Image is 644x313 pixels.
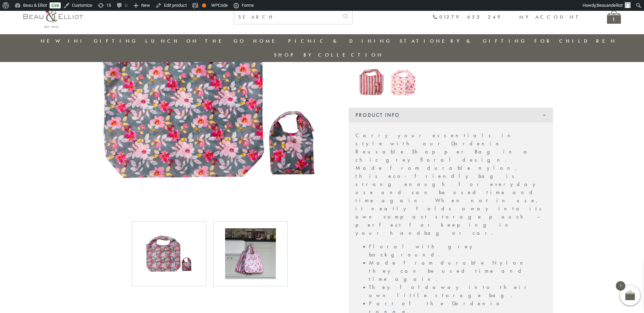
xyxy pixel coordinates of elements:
a: My account [519,14,583,20]
a: Gardenia Foldaway Shopper Stripe shopping bag by Beau and elliot [359,64,384,98]
li: Made from durable Nylon they can be used time and time again. [369,259,546,283]
span: 1 [616,281,625,291]
a: For Children [534,38,617,44]
div: Product Info [349,108,553,123]
p: Carry your essentials in style with our Gardenia Reusable Shopper Bag in a chic grey floral desig... [355,131,546,237]
a: 01279 653 249 [433,14,502,20]
a: Picnic & Dining [288,38,392,44]
a: Home [253,38,280,44]
a: Gardenia White Floral Shopper [390,64,416,98]
img: Gardenia Foldaway Shopper Stripe shopping bag by Beau and elliot [359,64,384,96]
input: SEARCH [234,10,339,24]
img: Gardenia White Floral Shopper [390,64,416,96]
div: OK [202,3,206,7]
a: New in! [41,38,86,44]
li: Floral with grey background. [369,243,546,259]
a: Live [50,2,61,8]
img: Gardenia Shoppers Set [225,228,276,279]
img: logo [23,5,83,28]
a: Gifting [94,38,138,44]
a: 1 [607,11,621,24]
img: Gardenia Shoppers set of 3 [144,228,195,279]
span: Beauandelliot [596,3,623,8]
li: They foldaway into their own little storage bag. [369,283,546,299]
a: Lunch On The Go [145,38,246,44]
a: Shop by collection [274,51,384,58]
a: Stationery & Gifting [400,38,527,44]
